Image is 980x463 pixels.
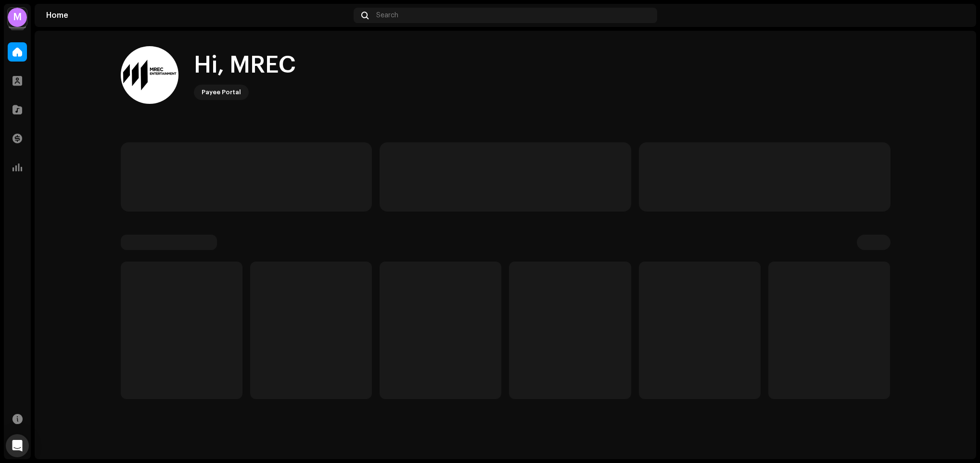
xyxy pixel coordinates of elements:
div: Open Intercom Messenger [6,434,29,457]
img: c2a678f4-78ce-4b23-9917-b7834bde2ca1 [949,8,965,23]
div: Payee Portal [202,87,241,98]
div: Home [46,12,350,19]
img: c2a678f4-78ce-4b23-9917-b7834bde2ca1 [121,46,178,104]
div: Hi, MREC [194,50,296,81]
div: M [8,8,27,27]
span: Search [376,12,398,19]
